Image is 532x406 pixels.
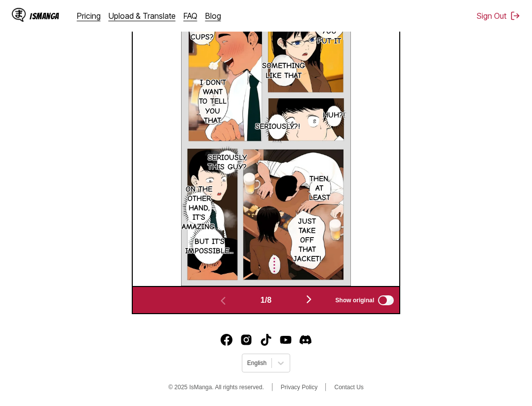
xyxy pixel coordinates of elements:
input: Show original [378,295,394,305]
img: Sign out [510,11,520,21]
a: Youtube [280,334,292,346]
a: Facebook [221,334,232,346]
p: On the other hand, it's amazing. [180,183,218,234]
a: Privacy Policy [281,384,318,391]
p: Seriously, this guy? [206,151,249,174]
p: Just take off that jacket! [291,215,323,266]
a: TikTok [260,334,272,346]
a: Instagram [240,334,252,346]
p: I don't want to tell you that. [197,76,229,127]
img: IsManga Instagram [240,334,252,346]
span: 1 / 8 [261,296,271,305]
p: Huh?! [321,109,347,122]
img: Next page [303,293,315,305]
button: Sign Out [477,11,520,21]
p: Something like that [260,59,307,82]
span: Show original [336,297,375,304]
p: Seriously?! [253,120,302,133]
input: Select language [247,360,249,366]
a: Pricing [77,11,101,21]
p: But it's impossible... [183,235,235,258]
a: Blog [205,11,221,21]
img: IsManga Discord [300,334,311,346]
div: IsManga [30,11,59,21]
a: IsManga LogoIsManga [12,8,77,24]
a: Upload & Translate [109,11,176,21]
span: © 2025 IsManga. All rights reserved. [168,384,264,391]
p: Then, at least [307,172,332,205]
a: Discord [300,334,311,346]
img: IsManga TikTok [260,334,272,346]
img: IsManga YouTube [280,334,292,346]
a: Contact Us [334,384,363,391]
a: FAQ [184,11,197,21]
img: IsManga Logo [12,8,26,22]
img: Previous page [217,295,229,307]
img: IsManga Facebook [221,334,232,346]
